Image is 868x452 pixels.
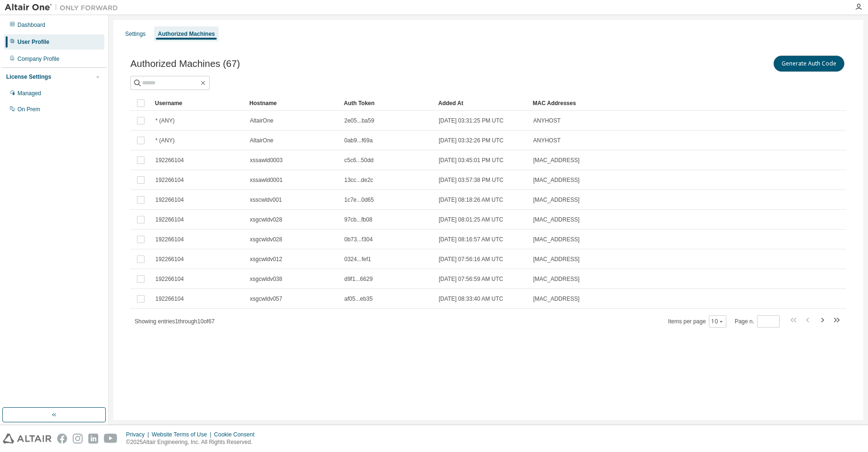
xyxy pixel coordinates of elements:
div: License Settings [6,73,51,81]
img: youtube.svg [104,434,118,444]
span: [DATE] 03:45:01 PM UTC [439,156,503,164]
div: Website Terms of Use [152,431,214,438]
span: [MAC_ADDRESS] [533,236,579,243]
p: © 2025 Altair Engineering, Inc. All Rights Reserved. [126,438,260,446]
div: Auth Token [344,96,431,111]
span: AltairOne [250,117,273,124]
span: 0b73...f304 [344,236,373,243]
span: 192266104 [155,275,184,283]
span: [DATE] 03:57:38 PM UTC [439,176,503,184]
span: 192266104 [155,295,184,303]
span: ANYHOST [533,117,561,124]
span: [DATE] 08:33:40 AM UTC [439,295,503,303]
div: Username [155,96,242,111]
div: Dashboard [17,21,45,29]
span: [MAC_ADDRESS] [533,156,579,164]
span: xssawld0001 [250,176,282,184]
span: [DATE] 03:32:26 PM UTC [439,137,503,144]
span: xsgcwldv028 [250,236,282,243]
span: 192266104 [155,156,184,164]
span: * (ANY) [155,117,175,124]
img: facebook.svg [57,434,67,444]
div: Privacy [126,431,152,438]
button: Generate Auth Code [774,56,844,72]
div: Authorized Machines [158,30,215,38]
span: xsgcwldv038 [250,275,282,283]
span: [DATE] 07:56:59 AM UTC [439,275,503,283]
span: [DATE] 08:01:25 AM UTC [439,216,503,223]
span: ANYHOST [533,137,561,144]
span: [MAC_ADDRESS] [533,216,579,223]
div: Settings [125,30,145,38]
span: Authorized Machines (67) [130,58,240,69]
div: Managed [17,90,41,97]
span: af05...eb35 [344,295,373,303]
span: 192266104 [155,176,184,184]
span: xsgcwldv012 [250,255,282,263]
span: [MAC_ADDRESS] [533,176,579,184]
img: linkedin.svg [88,434,98,444]
span: 192266104 [155,255,184,263]
img: altair_logo.svg [3,434,51,444]
span: [DATE] 07:56:16 AM UTC [439,255,503,263]
span: xsgcwldv057 [250,295,282,303]
img: Altair One [5,3,123,12]
div: Cookie Consent [214,431,260,438]
span: 0ab9...f69a [344,137,373,144]
span: 192266104 [155,236,184,243]
span: d9f1...6629 [344,275,373,283]
span: 0324...fef1 [344,255,371,263]
span: [MAC_ADDRESS] [533,255,579,263]
span: c5c6...50dd [344,156,374,164]
span: AltairOne [250,137,273,144]
span: [MAC_ADDRESS] [533,196,579,204]
img: instagram.svg [73,434,83,444]
span: xssawld0003 [250,156,282,164]
span: 192266104 [155,216,184,223]
span: * (ANY) [155,137,175,144]
span: Showing entries 1 through 10 of 67 [135,318,215,325]
span: Page n. [735,315,780,328]
span: [DATE] 08:18:26 AM UTC [439,196,503,204]
span: [DATE] 03:31:25 PM UTC [439,117,503,124]
span: 192266104 [155,196,184,204]
div: Company Profile [17,55,60,63]
span: [DATE] 08:16:57 AM UTC [439,236,503,243]
span: [MAC_ADDRESS] [533,275,579,283]
div: Added At [438,96,525,111]
span: Items per page [668,315,726,328]
button: 10 [711,318,724,325]
span: xsgcwldv028 [250,216,282,223]
div: Hostname [249,96,336,111]
div: MAC Addresses [533,96,747,111]
div: On Prem [17,106,40,113]
div: User Profile [17,38,49,46]
span: 13cc...de2c [344,176,373,184]
span: 2e05...ba59 [344,117,374,124]
span: [MAC_ADDRESS] [533,295,579,303]
span: xsscwldv001 [250,196,282,204]
span: 1c7e...0d65 [344,196,374,204]
span: 97cb...fb08 [344,216,372,223]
